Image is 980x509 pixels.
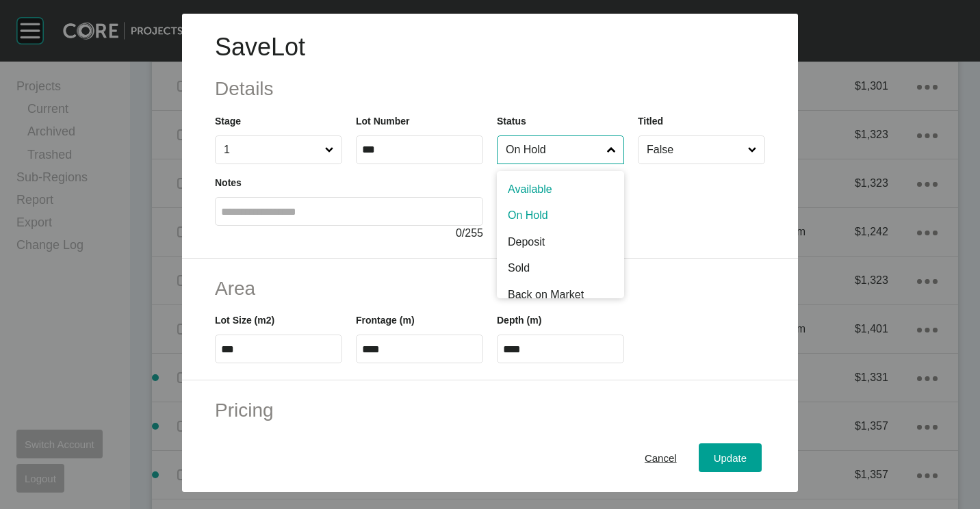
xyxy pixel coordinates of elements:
label: Lot Number [356,116,410,127]
label: Notes [215,177,242,188]
input: False [644,136,745,164]
button: Cancel [630,443,692,472]
span: Close menu... [745,136,760,164]
label: Titled [638,116,663,127]
div: Sold [497,255,624,281]
input: On Hold [503,136,604,164]
span: Close menu... [322,136,337,164]
span: Cancel [645,452,677,464]
h2: Details [215,75,765,102]
div: On Hold [497,203,624,229]
button: Update [699,443,762,472]
div: Available [497,171,624,203]
label: Lot Size (m2) [215,315,274,326]
label: Stage [215,116,241,127]
h1: Save Lot [215,30,765,64]
span: Show menu... [604,136,619,164]
label: Frontage (m) [356,315,415,326]
div: Deposit [497,229,624,255]
label: Depth (m) [497,315,541,326]
label: Status [497,116,526,127]
div: / 255 [215,226,483,241]
div: Back on Market [497,282,624,308]
span: 0 [456,227,462,239]
h2: Area [215,275,765,302]
span: Update [714,452,747,464]
h2: Pricing [215,397,765,423]
input: 1 [221,136,322,164]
